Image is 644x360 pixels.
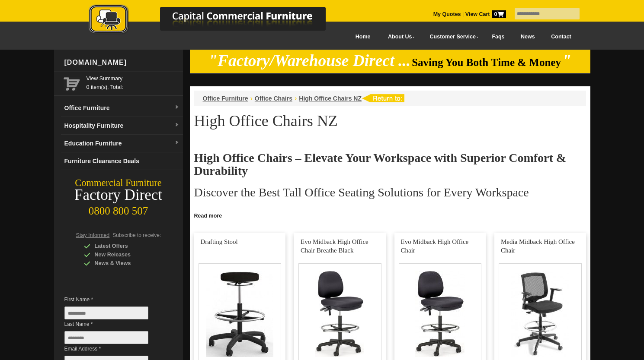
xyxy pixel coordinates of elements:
[61,99,183,117] a: Office Furnituredropdown
[174,123,179,128] img: dropdown
[465,11,506,17] strong: View Cart
[64,295,161,304] span: First Name *
[61,50,183,76] div: [DOMAIN_NAME]
[87,74,179,83] a: View Summary
[362,94,404,102] img: return to
[61,135,183,152] a: Education Furnituredropdown
[255,95,292,102] a: Office Chairs
[562,52,571,69] em: "
[378,27,420,47] a: About Us
[65,4,368,36] img: Capital Commercial Furniture Logo
[194,208,586,234] p: Upgrade your office with our , designed for . Whether you need , our collection provides the perf...
[299,95,362,102] a: High Office Chairs NZ
[513,27,543,47] a: News
[174,105,179,110] img: dropdown
[492,10,506,18] span: 0
[65,4,368,38] a: Capital Commercial Furniture Logo
[174,140,179,145] img: dropdown
[543,27,579,47] a: Contact
[87,74,179,90] span: 0 item(s), Total:
[250,94,253,103] li: ›
[54,189,183,201] div: Factory Direct
[84,250,166,259] div: New Releases
[433,11,461,17] a: My Quotes
[64,320,161,328] span: Last Name *
[64,306,148,319] input: First Name *
[464,11,506,17] a: View Cart0
[354,209,530,215] strong: outstanding comfort, ergonomic support, and long-lasting durability
[412,57,561,68] span: Saving You Both Time & Money
[203,95,248,102] a: Office Furniture
[420,27,484,47] a: Customer Service
[64,344,161,353] span: Email Address *
[295,94,297,103] li: ›
[54,177,183,189] div: Commercial Furniture
[64,331,148,344] input: Last Name *
[194,186,586,199] h2: Discover the Best Tall Office Seating Solutions for Every Workspace
[84,259,166,268] div: News & Views
[112,232,161,238] span: Subscribe to receive:
[54,201,183,217] div: 0800 800 507
[84,242,166,250] div: Latest Offers
[194,113,586,129] h1: High Office Chairs NZ
[76,232,110,238] span: Stay Informed
[484,27,513,47] a: Faqs
[61,117,183,135] a: Hospitality Furnituredropdown
[262,209,322,215] strong: Elevated Office Seating
[194,151,567,177] strong: High Office Chairs – Elevate Your Workspace with Superior Comfort & Durability
[61,152,183,170] a: Furniture Clearance Deals
[208,52,410,69] em: "Factory/Warehouse Direct ...
[190,209,590,220] a: Click to read more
